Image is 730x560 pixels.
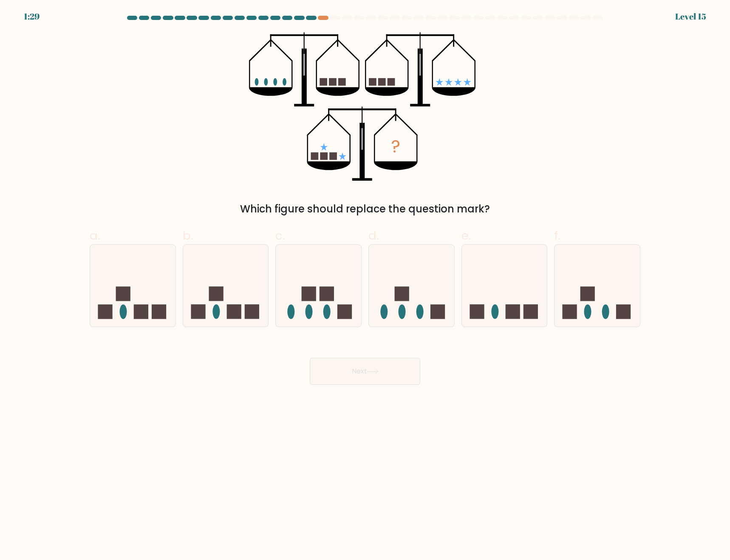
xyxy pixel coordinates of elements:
tspan: ? [391,134,400,158]
div: Which figure should replace the question mark? [95,201,635,217]
button: Next [310,358,420,385]
span: b. [183,227,193,244]
span: e. [461,227,471,244]
div: Level 15 [675,10,706,23]
div: 1:29 [24,10,40,23]
span: c. [275,227,285,244]
span: a. [90,227,100,244]
span: f. [554,227,560,244]
span: d. [368,227,379,244]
